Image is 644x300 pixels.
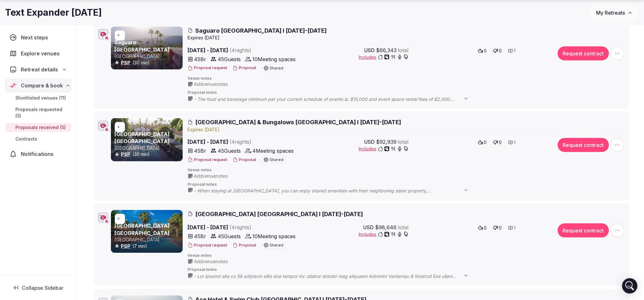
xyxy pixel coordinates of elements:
[5,123,71,132] a: Proposals received (5)
[359,54,409,61] button: Includes
[121,243,131,249] a: PSP
[188,46,301,54] span: [DATE] - [DATE]
[499,139,502,146] span: 0
[194,173,228,179] span: Add venue notes
[253,147,294,155] span: 4 Meeting spaces
[476,138,489,147] button: 0
[21,150,56,158] span: Notifications
[194,232,206,240] span: 45 Br
[270,158,284,162] span: Shared
[499,48,502,54] span: 0
[253,232,296,240] span: 10 Meeting spaces
[121,151,131,157] a: PSP
[230,224,252,231] span: ( 4 night s )
[270,243,284,247] span: Shared
[194,96,475,102] span: - The food and beverage minimum per your current schedule of events is: $15,000 and event space r...
[188,182,626,187] span: Proposal notes
[21,66,58,73] span: Retreat details
[359,146,409,152] button: Includes
[15,106,69,119] span: Proposals requested (5)
[21,50,62,57] span: Explore venues
[253,55,296,63] span: 10 Meeting spaces
[270,66,284,70] span: Shared
[491,138,504,147] button: 0
[476,223,489,232] button: 0
[558,138,609,152] button: Request contract
[364,138,375,146] span: USD
[188,167,626,173] span: Venue notes
[484,48,487,54] span: 0
[491,46,504,55] button: 0
[115,243,181,249] div: (7 min)
[188,243,228,248] button: Proposal request
[115,131,170,144] a: [GEOGRAPHIC_DATA] [GEOGRAPHIC_DATA]
[622,278,638,294] div: Open Intercom Messenger
[188,223,301,231] span: [DATE] - [DATE]
[375,223,397,231] span: $98,646
[188,253,626,258] span: Venue notes
[476,46,489,55] button: 0
[15,124,66,131] span: Proposals received (5)
[506,223,517,232] button: 1
[5,147,71,161] a: Notifications
[15,136,37,142] span: Contracts
[596,10,625,16] span: My Retreats
[376,46,397,54] span: $66,343
[398,223,409,231] span: total
[115,60,181,66] div: (30 min)
[188,267,626,272] span: Proposal notes
[115,237,181,243] p: [GEOGRAPHIC_DATA]
[188,90,626,95] span: Proposal notes
[188,157,228,163] button: Proposal request
[218,232,241,240] span: 45 Guests
[5,105,71,120] a: Proposals requested (5)
[196,118,401,126] span: [GEOGRAPHIC_DATA] & Bungalows [GEOGRAPHIC_DATA] I [DATE]-[DATE]
[196,210,363,218] span: [GEOGRAPHIC_DATA] [GEOGRAPHIC_DATA] I [DATE]-[DATE]
[398,46,409,54] span: total
[15,95,66,101] span: Shortlisted venues (11)
[590,5,639,21] button: My Retreats
[484,139,487,146] span: 0
[21,34,51,41] span: Next steps
[121,60,131,65] a: PSP
[194,273,475,280] span: - Lor ipsumd sita co 58 adipiscin elits doe tempor inc utlabor etdolor mag aliquaeni Adminim Veni...
[514,48,515,53] span: 1
[115,145,181,151] p: [GEOGRAPHIC_DATA]
[194,55,206,63] span: 45 Br
[558,46,609,61] button: Request contract
[194,188,475,194] span: - When staying at [GEOGRAPHIC_DATA], you can enjoy shared amenities with their neighboring sister...
[514,225,515,231] span: 1
[188,76,626,81] span: Venue notes
[398,138,409,146] span: total
[218,55,241,63] span: 45 Guests
[194,258,228,265] span: Add venue notes
[5,6,102,19] h1: Text Expander [DATE]
[196,27,327,35] span: Saguaro [GEOGRAPHIC_DATA] I [DATE]-[DATE]
[115,53,181,60] p: [GEOGRAPHIC_DATA]
[5,47,71,60] a: Explore venues
[364,223,374,231] span: USD
[5,93,71,102] a: Shortlisted venues (11)
[484,225,487,231] span: 0
[514,140,515,145] span: 1
[5,281,71,295] button: Collapse Sidebar
[233,157,256,163] button: Proposal
[115,39,170,53] a: Saguaro [GEOGRAPHIC_DATA]
[218,147,241,155] span: 45 Guests
[188,138,301,146] span: [DATE] - [DATE]
[5,31,71,44] a: Next steps
[376,138,397,146] span: $92,939
[233,65,256,71] button: Proposal
[359,231,409,238] button: Includes
[115,151,181,158] div: (30 min)
[230,47,252,53] span: ( 4 night s )
[194,81,228,87] span: Add venue notes
[188,126,626,133] div: Expire s [DATE]
[506,46,517,55] button: 1
[230,139,252,145] span: ( 4 night s )
[233,243,256,248] button: Proposal
[188,65,228,71] button: Proposal request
